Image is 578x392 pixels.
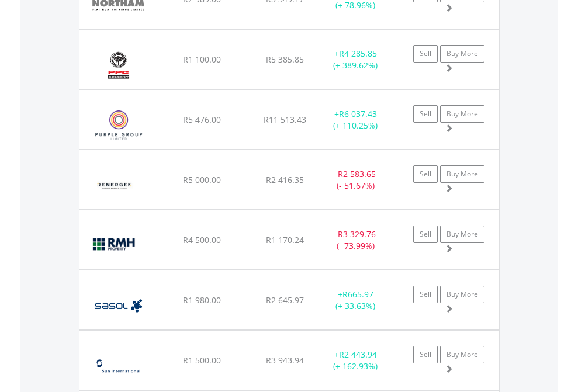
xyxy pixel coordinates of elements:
[339,48,377,59] span: R4 285.85
[266,54,304,65] span: R5 385.85
[338,168,376,179] span: R2 583.65
[266,294,304,306] span: R2 645.97
[266,355,304,366] span: R3 943.94
[266,174,304,185] span: R2 416.35
[183,234,221,245] span: R4 500.00
[413,226,438,243] a: Sell
[85,285,151,327] img: EQU.ZA.SOL.png
[183,54,221,65] span: R1 100.00
[85,225,144,266] img: EQU.ZA.RMH.png
[440,226,484,243] a: Buy More
[266,234,304,245] span: R1 170.24
[319,349,392,372] div: + (+ 162.93%)
[339,349,377,360] span: R2 443.94
[413,45,438,63] a: Sell
[183,355,221,366] span: R1 500.00
[413,286,438,303] a: Sell
[319,168,392,192] div: - (- 51.67%)
[440,286,484,303] a: Buy More
[440,105,484,123] a: Buy More
[85,165,144,206] img: EQU.ZA.REN.png
[342,289,373,300] span: R665.97
[85,44,151,86] img: EQU.ZA.PPC.png
[440,45,484,63] a: Buy More
[413,105,438,123] a: Sell
[85,345,151,387] img: EQU.ZA.SUI.png
[319,108,392,131] div: + (+ 110.25%)
[319,228,392,252] div: - (- 73.99%)
[319,289,392,312] div: + (+ 33.63%)
[440,346,484,363] a: Buy More
[413,346,438,363] a: Sell
[338,228,376,240] span: R3 329.76
[183,114,221,125] span: R5 476.00
[440,165,484,183] a: Buy More
[264,114,306,125] span: R11 513.43
[85,105,153,146] img: EQU.ZA.PPE.png
[183,294,221,306] span: R1 980.00
[183,174,221,185] span: R5 000.00
[413,165,438,183] a: Sell
[319,48,392,71] div: + (+ 389.62%)
[339,108,377,119] span: R6 037.43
